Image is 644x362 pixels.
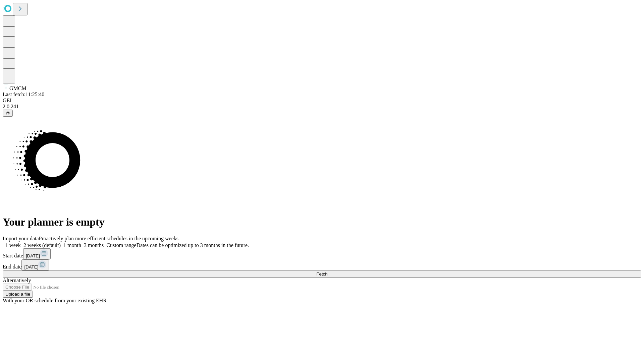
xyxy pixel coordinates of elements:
[3,110,13,117] button: @
[3,236,39,241] span: Import your data
[316,271,327,277] span: Fetch
[21,259,49,270] button: [DATE]
[3,216,641,228] h1: Your planner is empty
[3,291,33,298] button: Upload a file
[5,111,10,116] span: @
[26,253,40,258] span: [DATE]
[106,242,136,248] span: Custom range
[3,298,107,303] span: With your OR schedule from your existing EHR
[63,242,81,248] span: 1 month
[3,248,641,259] div: Start date
[39,236,180,241] span: Proactively plan more efficient schedules in the upcoming weeks.
[23,242,61,248] span: 2 weeks (default)
[9,85,26,91] span: GMCM
[3,92,44,97] span: Last fetch: 11:25:40
[23,248,51,259] button: [DATE]
[84,242,104,248] span: 3 months
[24,264,38,269] span: [DATE]
[3,270,641,278] button: Fetch
[3,98,641,104] div: GEI
[3,259,641,270] div: End date
[3,278,31,283] span: Alternatively
[137,242,249,248] span: Dates can be optimized up to 3 months in the future.
[3,104,641,110] div: 2.0.241
[5,242,21,248] span: 1 week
